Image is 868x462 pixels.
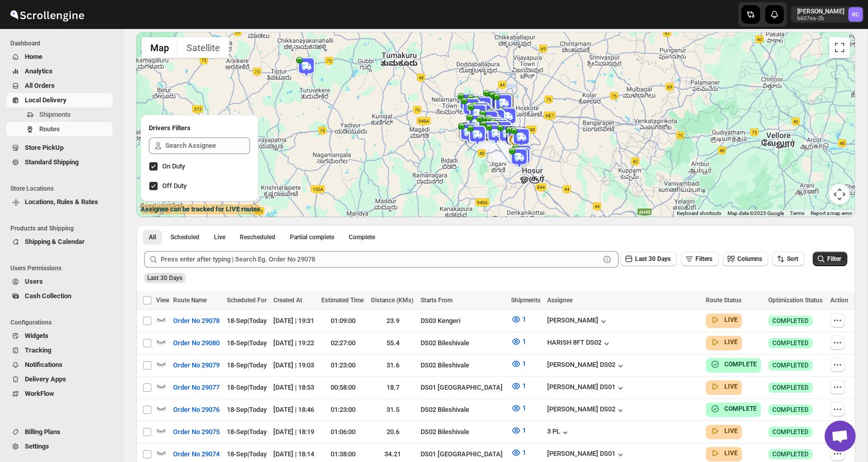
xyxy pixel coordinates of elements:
text: RC [852,11,859,18]
button: Order No 29075 [167,424,226,440]
span: 1 [522,315,526,323]
span: Order No 29077 [173,382,220,393]
button: Order No 29077 [167,379,226,396]
button: Last 30 Days [621,252,677,266]
button: LIVE [710,426,738,436]
button: [PERSON_NAME] [547,316,609,327]
span: 1 [522,449,526,456]
button: Keyboard shortcuts [677,210,721,217]
span: Analytics [25,67,53,75]
span: Optimization Status [768,297,823,304]
button: Billing Plans [6,425,113,439]
div: [DATE] | 19:03 [273,360,315,371]
button: Order No 29076 [167,402,226,418]
button: Home [6,50,113,64]
span: Shipments [511,297,540,304]
span: 18-Sep | Today [227,383,267,391]
button: Columns [723,252,768,266]
div: 20.6 [371,427,414,437]
b: LIVE [724,338,738,346]
div: 55.4 [371,338,414,348]
div: DS02 Bileshivale [421,338,504,348]
button: Settings [6,439,113,454]
button: Widgets [6,329,113,343]
button: Filter [813,252,847,266]
b: COMPLETE [724,405,757,412]
span: Estimated Time [321,297,364,304]
button: LIVE [710,381,738,392]
span: Standard Shipping [25,158,79,166]
span: Configurations [10,318,117,327]
button: [PERSON_NAME] DS01 [547,383,626,393]
p: [PERSON_NAME] [797,7,844,16]
button: [PERSON_NAME] DS02 [547,405,626,415]
a: Report a map error [811,210,852,216]
button: 1 [505,333,532,350]
button: Toggle fullscreen view [829,37,850,58]
button: Shipping & Calendar [6,235,113,249]
span: Created At [273,297,302,304]
span: Delivery Apps [25,375,66,383]
span: 18-Sep | Today [227,428,267,436]
div: 31.5 [371,405,414,415]
span: COMPLETED [772,450,809,458]
b: COMPLETE [724,361,757,368]
span: 18-Sep | Today [227,339,267,347]
span: Settings [25,442,49,450]
span: Products and Shipping [10,224,117,233]
span: View [156,297,169,304]
button: Notifications [6,358,113,372]
div: [PERSON_NAME] DS01 [547,450,626,460]
span: Last 30 Days [147,274,182,282]
span: Off Duty [162,182,187,190]
span: 18-Sep | Today [227,361,267,369]
span: Sort [787,255,798,263]
button: Show street map [142,37,178,58]
button: Delivery Apps [6,372,113,387]
span: Billing Plans [25,428,60,436]
span: 1 [522,404,526,412]
span: Scheduled For [227,297,267,304]
div: 01:06:00 [321,427,365,437]
button: 1 [505,311,532,328]
span: Order No 29078 [173,316,220,326]
h2: Drivers Filters [149,123,250,133]
div: 3 PL [547,427,570,438]
span: WorkFlow [25,390,54,397]
span: Notifications [25,361,63,368]
span: All [149,233,156,241]
span: Assignee [547,297,572,304]
span: Store Locations [10,184,117,193]
button: LIVE [710,315,738,325]
span: Action [830,297,848,304]
span: Order No 29074 [173,449,220,459]
button: LIVE [710,337,738,347]
span: 1 [522,382,526,390]
span: Users [25,278,43,285]
span: Local Delivery [25,96,67,104]
span: 1 [522,337,526,345]
button: 1 [505,356,532,372]
button: WorkFlow [6,387,113,401]
span: Distance (KMs) [371,297,413,304]
span: Order No 29075 [173,427,220,437]
div: DS03 Kengeri [421,316,504,326]
button: Filters [681,252,719,266]
button: Show satellite imagery [178,37,229,58]
span: Last 30 Days [635,255,671,263]
span: Routes [39,125,60,133]
button: Tracking [6,343,113,358]
button: Order No 29078 [167,313,226,329]
button: HARISH 8FT DS02 [547,338,612,349]
span: COMPLETED [772,406,809,414]
button: Routes [6,122,113,136]
span: Dashboard [10,39,117,48]
div: Open chat [825,421,856,452]
b: LIVE [724,427,738,435]
button: Order No 29079 [167,357,226,374]
button: All routes [143,230,162,244]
